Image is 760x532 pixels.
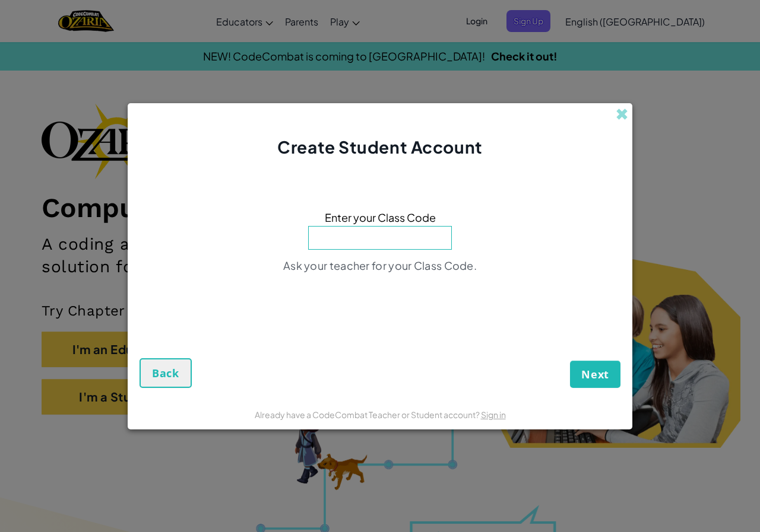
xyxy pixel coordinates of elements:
span: Enter your Class Code [325,209,436,226]
span: Next [581,367,609,381]
span: Create Student Account [277,136,482,157]
button: Next [570,361,620,388]
span: Ask your teacher for your Class Code. [283,259,477,272]
a: Sign in [481,409,506,420]
button: Back [140,358,192,388]
span: Already have a CodeCombat Teacher or Student account? [255,409,481,420]
span: Back [152,366,179,380]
